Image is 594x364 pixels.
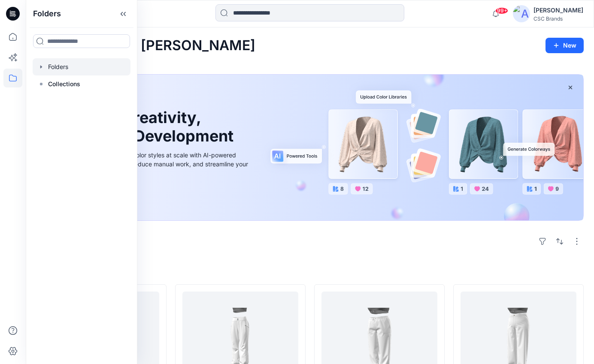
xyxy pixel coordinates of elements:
div: [PERSON_NAME] [533,5,583,15]
p: Collections [48,79,80,89]
div: CSC Brands [533,15,583,22]
h1: Unleash Creativity, Speed Up Development [57,108,237,145]
span: 99+ [495,7,508,14]
img: avatar [513,5,530,22]
button: New [546,38,584,53]
h4: Styles [36,265,584,276]
div: Explore ideas faster and recolor styles at scale with AI-powered tools that boost creativity, red... [57,150,250,177]
a: Discover more [57,188,250,205]
h2: Welcome back, [PERSON_NAME] [36,38,255,54]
